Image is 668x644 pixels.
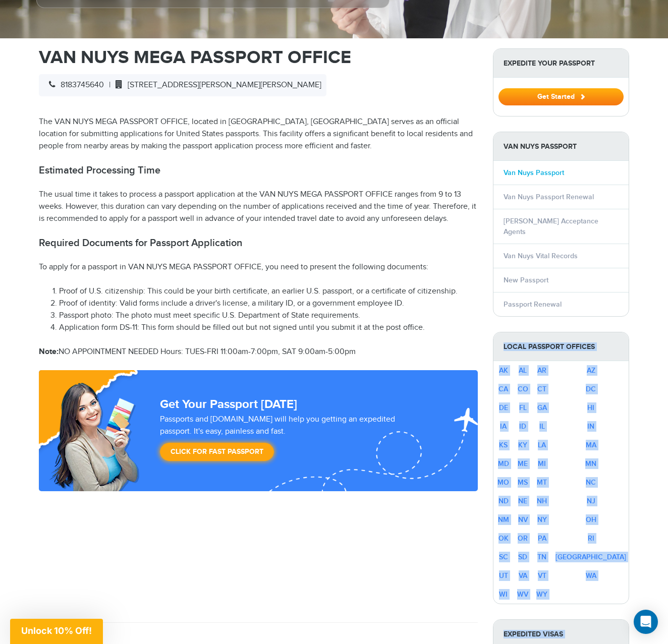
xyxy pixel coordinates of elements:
a: AL [519,366,527,375]
strong: Note: [39,347,59,357]
a: RI [588,534,594,543]
a: VT [538,571,546,580]
a: KS [499,441,508,449]
h1: VAN NUYS MEGA PASSPORT OFFICE [39,48,478,67]
a: ID [519,422,526,431]
a: NH [537,497,547,505]
a: CT [537,385,546,393]
a: ME [518,459,528,468]
a: OH [586,515,596,524]
a: VA [519,571,527,580]
strong: Expedite Your Passport [493,49,629,78]
span: [STREET_ADDRESS][PERSON_NAME][PERSON_NAME] [110,80,321,90]
a: IL [539,422,545,431]
a: MT [537,478,547,487]
a: AZ [587,366,595,375]
strong: Van Nuys Passport [493,132,629,161]
a: WA [586,571,596,580]
a: CA [498,385,508,393]
a: NE [518,497,527,505]
li: Application form DS-11: This form should be filled out but not signed until you submit it at the ... [59,322,478,334]
span: Unlock 10% Off! [21,625,92,636]
a: PA [538,534,546,543]
a: MO [497,478,509,487]
a: CO [518,385,528,393]
a: WV [517,590,528,599]
a: NC [586,478,596,487]
span: 8183745640 [44,80,104,90]
li: Proof of identity: Valid forms include a driver's license, a military ID, or a government employe... [59,298,478,310]
a: KY [518,441,527,449]
a: HI [587,403,594,412]
a: Van Nuys Passport Renewal [504,193,594,201]
a: WY [536,590,547,599]
button: Get Started [498,88,624,105]
a: Van Nuys Vital Records [504,252,578,260]
a: WI [499,590,508,599]
a: GA [537,403,547,412]
div: Passports and [DOMAIN_NAME] will help you getting an expedited passport. It's easy, painless and ... [156,414,431,466]
a: SC [499,553,508,561]
p: The VAN NUYS MEGA PASSPORT OFFICE, located in [GEOGRAPHIC_DATA], [GEOGRAPHIC_DATA] serves as an o... [39,116,478,152]
h2: Estimated Processing Time [39,164,478,177]
a: ND [498,497,509,505]
a: NM [498,515,509,524]
a: MA [586,441,596,449]
p: The usual time it takes to process a passport application at the VAN NUYS MEGA PASSPORT OFFICE ra... [39,189,478,225]
div: | [39,74,326,96]
a: NY [537,515,547,524]
a: AK [499,366,508,375]
a: MN [585,459,596,468]
a: SD [518,553,527,561]
li: Proof of U.S. citizenship: This could be your birth certificate, an earlier U.S. passport, or a c... [59,285,478,298]
a: OR [518,534,528,543]
a: UT [499,571,508,580]
h2: Required Documents for Passport Application [39,237,478,249]
div: Unlock 10% Off! [10,619,103,644]
a: [GEOGRAPHIC_DATA] [555,553,626,561]
a: IN [587,422,594,431]
a: TN [537,553,546,561]
a: DE [499,403,508,412]
a: Get Started [498,92,624,100]
a: IA [500,422,507,431]
a: Passport Renewal [504,300,562,309]
a: FL [519,403,527,412]
a: LA [538,441,546,449]
a: MD [498,459,509,468]
a: AR [537,366,546,375]
a: Van Nuys Passport [504,168,564,177]
a: Click for Fast Passport [160,443,274,461]
iframe: Customer reviews powered by Trustpilot [39,491,478,612]
p: To apply for a passport in VAN NUYS MEGA PASSPORT OFFICE, you need to present the following docum... [39,261,478,273]
a: New Passport [504,276,548,284]
strong: Local Passport Offices [493,332,629,361]
a: MI [538,459,546,468]
div: Open Intercom Messenger [634,610,658,634]
strong: Get Your Passport [DATE] [160,397,297,412]
a: OK [498,534,509,543]
p: NO APPOINTMENT NEEDED Hours: TUES-FRI 11:00am-7:00pm, SAT 9:00am-5:00pm [39,346,478,358]
a: NJ [587,497,595,505]
a: NV [518,515,528,524]
a: [PERSON_NAME] Acceptance Agents [504,217,598,236]
li: Passport photo: The photo must meet specific U.S. Department of State requirements. [59,310,478,322]
a: DC [586,385,596,393]
a: MS [518,478,528,487]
